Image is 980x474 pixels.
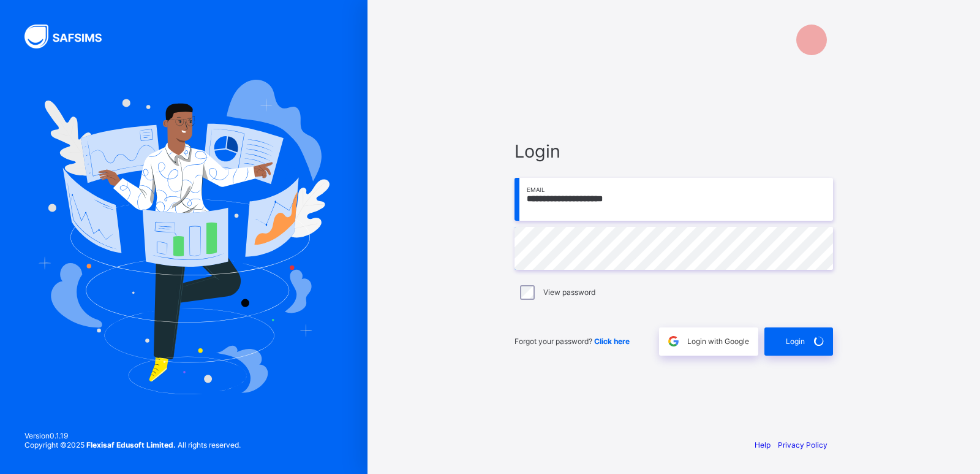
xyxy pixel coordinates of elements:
[594,337,630,346] a: Click here
[543,288,595,297] label: View password
[24,25,116,48] img: SAFSIMS Logo
[687,337,749,346] span: Login with Google
[24,440,241,449] span: Copyright © 2025 All rights reserved.
[514,140,833,162] span: Login
[755,440,771,449] a: Help
[666,334,680,348] img: google.396cfc9801f0270233282035f929180a.svg
[24,431,241,440] span: Version 0.1.19
[514,337,630,346] span: Forgot your password?
[86,440,176,449] strong: Flexisaf Edusoft Limited.
[778,440,827,449] a: Privacy Policy
[38,80,330,394] img: Hero Image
